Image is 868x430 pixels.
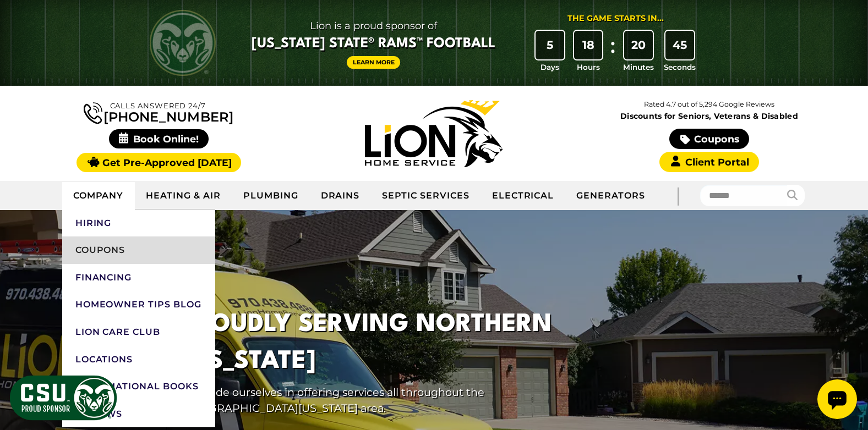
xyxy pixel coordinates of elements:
a: Get Pre-Approved [DATE] [77,153,241,172]
div: 5 [536,31,564,59]
div: | [656,181,700,210]
a: Client Portal [659,152,758,172]
div: 45 [665,31,694,59]
a: Locations [62,346,215,373]
span: Lion is a proud sponsor of [252,17,495,35]
a: Generators [565,182,656,210]
a: Lion Care Club [62,318,215,346]
a: Company [62,182,135,210]
div: 18 [574,31,603,59]
a: Coupons [669,129,749,149]
a: Homeowner Tips Blog [62,291,215,318]
div: 20 [624,31,653,59]
a: Heating & Air [135,182,232,210]
a: Financing [62,264,215,291]
div: The Game Starts in... [567,13,664,25]
span: Seconds [664,62,696,73]
span: [US_STATE] State® Rams™ Football [252,35,495,53]
a: [PHONE_NUMBER] [84,100,233,124]
a: Coupons [62,236,215,264]
span: Days [541,62,559,73]
p: We pride ourselves in offering services all throughout the [GEOGRAPHIC_DATA][US_STATE] area. [181,384,582,416]
span: Book Online! [109,129,209,148]
img: CSU Sponsor Badge [8,374,118,422]
h1: PROUDLY SERVING NORTHERN [US_STATE] [181,306,582,380]
div: Open chat widget [4,4,44,44]
div: : [607,31,618,73]
span: Minutes [623,62,654,73]
img: Lion Home Service [365,100,503,167]
a: Informational Books [62,373,215,400]
img: CSU Rams logo [150,10,216,76]
a: Drains [310,182,372,210]
p: Rated 4.7 out of 5,294 Google Reviews [571,98,847,111]
span: Discounts for Seniors, Veterans & Disabled [574,112,845,120]
a: Electrical [481,182,566,210]
a: Hiring [62,210,215,237]
a: Learn More [347,56,401,69]
span: Hours [577,62,600,73]
a: Plumbing [232,182,310,210]
a: Septic Services [371,182,481,210]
